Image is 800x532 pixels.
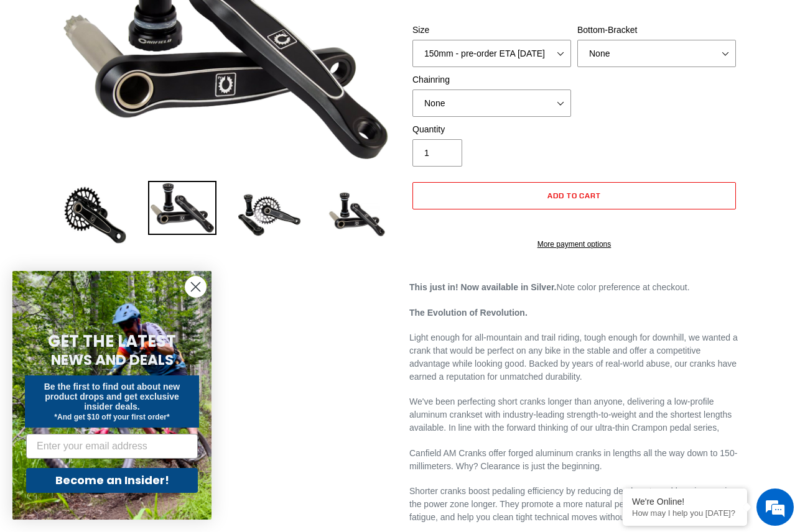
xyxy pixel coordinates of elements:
[235,181,304,249] img: Load image into Gallery viewer, Canfield Bikes AM Cranks
[26,468,198,493] button: Become an Insider!
[185,276,207,298] button: Close dialog
[409,485,739,524] p: Shorter cranks boost pedaling efficiency by reducing dead spots and keeping you in the power zone...
[409,447,739,473] p: Canfield AM Cranks offer forged aluminum cranks in lengths all the way down to 150-millimeters. W...
[409,395,739,434] p: We've been perfecting short cranks longer than anyone, delivering a low-profile aluminum crankset...
[412,123,571,136] label: Quantity
[632,508,738,518] p: How may I help you today?
[148,181,216,236] img: Load image into Gallery viewer, Canfield Cranks
[322,181,391,249] img: Load image into Gallery viewer, CANFIELD-AM_DH-CRANKS
[48,330,176,352] span: GET THE LATEST
[409,282,557,292] strong: This just in! Now available in Silver.
[409,331,739,383] p: Light enough for all-mountain and trail riding, tough enough for downhill, we wanted a crank that...
[412,239,736,250] a: More payment options
[409,308,528,318] strong: The Evolution of Revolution.
[547,191,602,200] span: Add to cart
[412,182,736,209] button: Add to cart
[54,413,169,421] span: *And get $10 off your first order*
[26,434,198,459] input: Enter your email address
[51,350,174,370] span: NEWS AND DEALS
[409,281,739,294] p: Note color preference at checkout.
[44,382,180,411] span: Be the first to find out about new product drops and get exclusive insider deals.
[412,73,571,86] label: Chainring
[632,497,738,507] div: We're Online!
[61,181,129,249] img: Load image into Gallery viewer, Canfield Bikes AM Cranks
[412,24,571,37] label: Size
[577,24,736,37] label: Bottom-Bracket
